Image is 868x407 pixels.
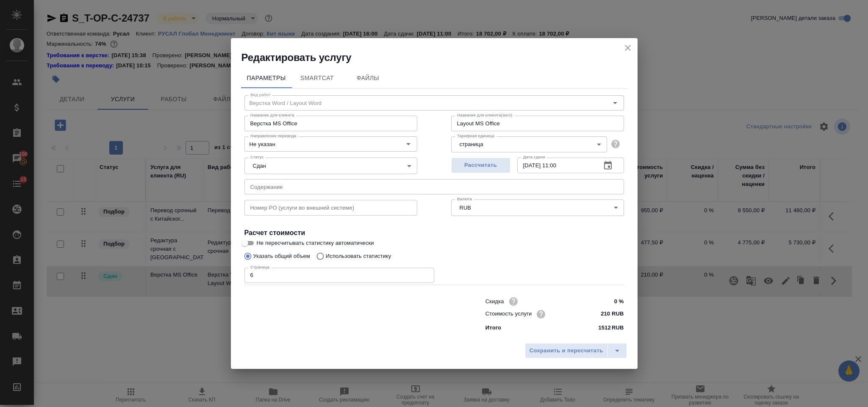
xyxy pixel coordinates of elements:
p: Стоимость услуги [485,310,532,318]
span: Не пересчитывать статистику автоматически [257,239,374,247]
p: Итого [485,324,501,332]
button: Рассчитать [451,158,510,173]
span: Рассчитать [456,161,506,170]
p: Скидка [485,297,504,306]
button: страница [457,141,486,148]
button: RUB [457,204,474,211]
div: Сдан [244,158,417,174]
button: close [621,42,634,54]
h4: Расчет стоимости [244,228,624,238]
input: ✎ Введи что-нибудь [592,295,624,307]
button: Open [402,138,414,150]
h2: Редактировать услугу [241,51,638,64]
p: RUB [612,324,624,332]
span: SmartCat [297,73,338,83]
p: 1512 [598,324,610,332]
p: Указать общий объем [253,252,310,260]
span: Параметры [246,73,287,83]
button: Сохранить и пересчитать [525,343,608,358]
button: Сдан [250,162,269,169]
input: ✎ Введи что-нибудь [592,308,624,320]
div: split button [525,343,627,358]
span: Файлы [348,73,388,83]
p: Использовать статистику [326,252,391,260]
span: Сохранить и пересчитать [530,346,603,356]
div: RUB [451,199,624,216]
div: страница [451,136,607,152]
